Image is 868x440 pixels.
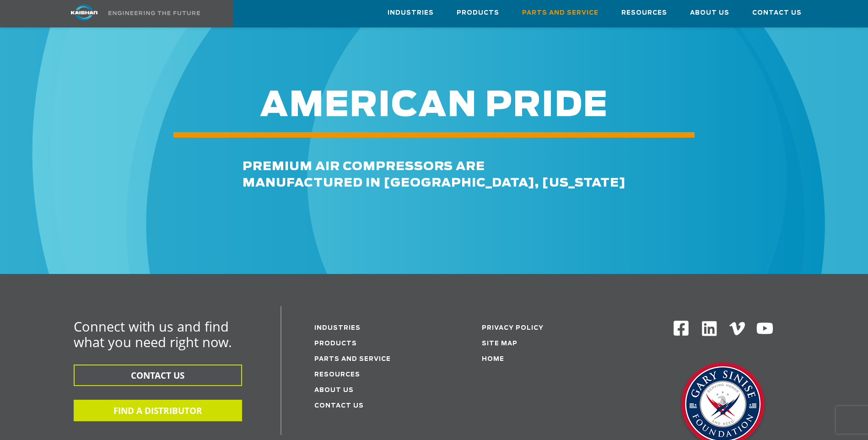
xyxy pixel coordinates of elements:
[388,8,434,18] span: Industries
[729,322,745,335] img: Vimeo
[756,320,774,338] img: Youtube
[457,0,499,25] a: Products
[482,341,518,347] a: Site Map
[74,400,242,421] button: FIND A DISTRIBUTOR
[50,5,119,21] img: kaishan logo
[752,0,802,25] a: Contact Us
[314,356,391,362] a: Parts and service
[74,317,232,351] span: Connect with us and find what you need right now.
[522,8,598,18] span: Parts and Service
[457,8,499,18] span: Products
[752,8,802,18] span: Contact Us
[621,8,667,18] span: Resources
[314,372,360,378] a: Resources
[621,0,667,25] a: Resources
[388,0,434,25] a: Industries
[673,320,690,337] img: Facebook
[522,0,598,25] a: Parts and Service
[690,8,729,18] span: About Us
[243,161,626,189] span: premium air compressors are MANUFACTURED IN [GEOGRAPHIC_DATA], [US_STATE]
[314,325,361,331] a: Industries
[108,11,200,15] img: Engineering the future
[314,403,364,409] a: Contact Us
[690,0,729,25] a: About Us
[74,365,242,386] button: CONTACT US
[314,341,357,347] a: Products
[482,356,504,362] a: Home
[701,320,718,338] img: Linkedin
[314,387,354,393] a: About Us
[482,325,544,331] a: Privacy Policy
